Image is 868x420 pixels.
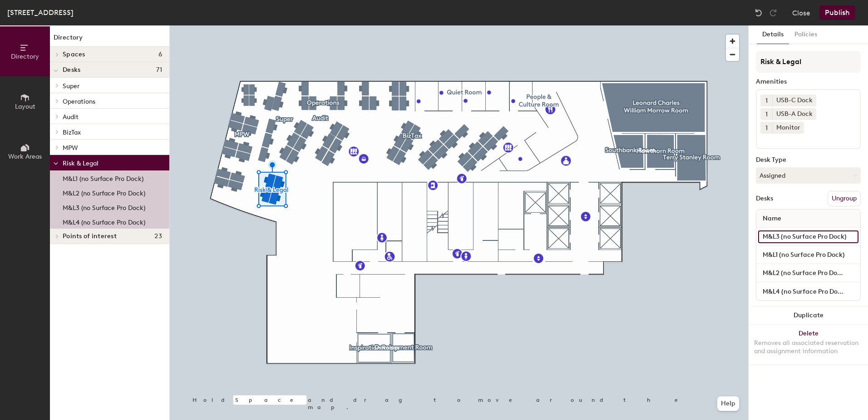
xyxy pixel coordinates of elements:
[158,51,162,58] span: 6
[749,325,868,365] button: DeleteRemoves all associated reservation and assignment information
[63,82,79,90] span: Super
[760,95,772,106] button: 1
[765,110,768,119] span: 1
[754,8,763,17] img: Undo
[758,285,858,298] input: Unnamed desk
[63,113,79,121] span: Audit
[63,233,117,240] span: Points of interest
[63,201,145,212] p: M&L3 (no Surface Pro Dock)
[765,96,768,105] span: 1
[11,53,39,60] span: Directory
[63,51,85,58] span: Spaces
[15,103,35,110] span: Layout
[756,78,861,85] div: Amenities
[63,98,95,105] span: Operations
[756,156,861,164] div: Desk Type
[50,33,169,47] h1: Directory
[154,233,162,240] span: 23
[754,339,863,355] div: Removes all associated reservation and assignment information
[63,66,80,74] span: Desks
[63,216,145,226] p: M&L4 (no Surface Pro Dock)
[765,123,768,133] span: 1
[7,7,74,18] div: [STREET_ADDRESS]
[63,172,143,183] p: M&L1 (no Surface Pro Dock)
[8,153,42,160] span: Work Areas
[758,249,858,261] input: Unnamed desk
[63,187,145,197] p: M&L2 (no Surface Pro Dock)
[717,396,739,411] button: Help
[63,129,81,136] span: BizTax
[819,5,855,20] button: Publish
[769,8,778,17] img: Redo
[757,25,789,44] button: Details
[749,306,868,325] button: Duplicate
[156,66,162,74] span: 71
[758,210,786,227] span: Name
[792,5,810,20] button: Close
[789,25,823,44] button: Policies
[772,95,816,106] div: USB-C Dock
[756,195,773,202] div: Desks
[760,108,772,120] button: 1
[828,191,861,206] button: Ungroup
[758,230,858,243] input: Unnamed desk
[63,144,78,152] span: MPW
[772,108,816,120] div: USB-A Dock
[772,122,804,134] div: Monitor
[760,122,772,134] button: 1
[756,167,861,184] button: Assigned
[63,160,99,167] span: Risk & Legal
[758,267,858,280] input: Unnamed desk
